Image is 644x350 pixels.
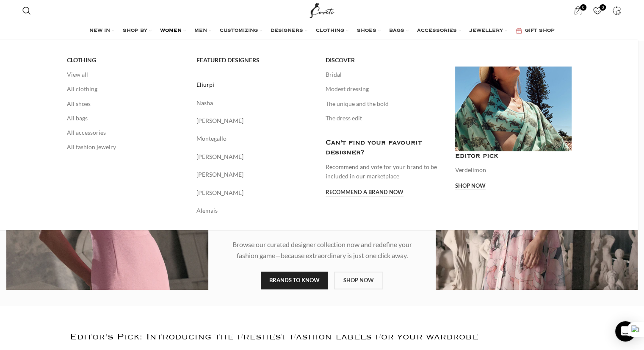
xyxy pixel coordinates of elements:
[326,138,442,158] h4: Can't find your favourit designer?
[196,188,313,197] a: [PERSON_NAME]
[67,67,184,82] a: View all
[316,22,348,39] a: CLOTHING
[417,28,457,34] span: ACCESSORIES
[470,22,507,39] a: JEWELLERY
[615,321,636,342] div: Open Intercom Messenger
[569,2,587,19] a: 0
[516,28,522,33] img: GiftBag
[196,134,313,143] a: Montegallo
[589,2,606,19] a: 0
[196,80,313,89] a: Eliurpi
[316,28,344,34] span: CLOTHING
[18,2,35,19] a: Search
[326,97,442,111] a: The unique and the bold
[308,6,336,14] a: Site logo
[334,272,383,289] a: SHOP NOW
[196,98,313,108] a: Nasha
[417,22,461,39] a: ACCESSORIES
[67,82,184,96] a: All clothing
[525,28,555,34] span: GIFT SHOP
[221,239,423,261] p: Browse our curated designer collection now and redefine your fashion game—because extraordinary i...
[67,97,184,111] a: All shoes
[600,4,606,11] span: 0
[271,28,303,34] span: DESIGNERS
[357,28,376,34] span: SHOES
[455,151,572,161] h4: editor pick
[220,28,258,34] span: CUSTOMIZING
[196,170,313,179] a: [PERSON_NAME]
[194,28,207,34] span: MEN
[67,56,96,64] span: CLOTHING
[220,22,262,39] a: CUSTOMIZING
[196,206,313,215] a: Alemais
[326,56,355,64] span: DISCOVER
[357,22,381,39] a: SHOES
[455,183,486,190] a: Shop now
[67,111,184,125] a: All bags
[196,56,260,64] span: FEATURED DESIGNERS
[516,22,555,39] a: GIFT SHOP
[89,28,110,34] span: NEW IN
[326,67,442,82] a: Bridal
[326,189,404,197] a: Recommend a brand now
[18,22,626,39] div: Main navigation
[389,22,409,39] a: BAGS
[580,4,586,11] span: 0
[261,272,328,289] a: BRANDS TO KNOW
[160,22,186,39] a: WOMEN
[589,2,606,19] div: My Wishlist
[67,140,184,154] a: All fashion jewelry
[194,22,211,39] a: MEN
[67,125,184,140] a: All accessories
[123,22,152,39] a: SHOP BY
[123,28,147,34] span: SHOP BY
[196,116,313,125] a: [PERSON_NAME]
[271,22,307,39] a: DESIGNERS
[326,82,442,96] a: Modest dressing
[326,162,442,181] p: Recommend and vote for your brand to be included in our marketplace
[389,28,404,34] span: BAGS
[455,165,572,175] p: Verdelimon
[470,28,503,34] span: JEWELLERY
[160,28,182,34] span: WOMEN
[326,111,442,125] a: The dress edit
[89,22,114,39] a: NEW IN
[196,152,313,161] a: [PERSON_NAME]
[455,67,572,151] a: Banner link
